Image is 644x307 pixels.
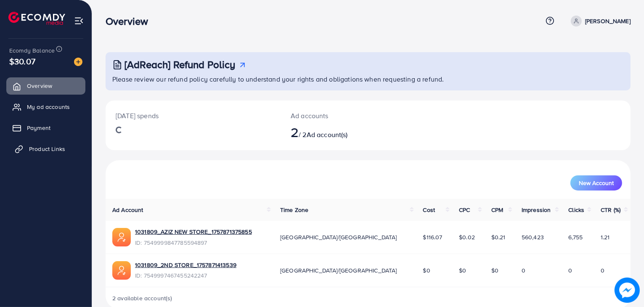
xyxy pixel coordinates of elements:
span: My ad accounts [27,103,70,111]
span: CPC [459,206,470,214]
span: $0 [491,266,498,275]
p: [DATE] spends [116,111,270,121]
span: CTR (%) [601,206,620,214]
span: 6,755 [568,233,583,241]
span: Product Links [29,145,65,153]
img: image [615,278,640,303]
span: Ad Account [112,206,143,214]
a: Payment [6,119,85,136]
span: 0 [522,266,525,275]
img: menu [74,16,84,26]
span: $0 [423,266,430,275]
a: My ad accounts [6,98,85,115]
span: 2 available account(s) [112,294,172,302]
h3: [AdReach] Refund Policy [125,58,236,71]
span: $30.07 [9,55,35,67]
img: logo [8,12,65,25]
span: $0.02 [459,233,475,241]
p: Ad accounts [291,111,402,121]
p: Please review our refund policy carefully to understand your rights and obligations when requesti... [112,74,625,84]
span: 560,423 [522,233,544,241]
span: Ad account(s) [307,130,348,139]
a: 1031809_2ND STORE_1757871413539 [135,261,236,269]
span: $116.07 [423,233,443,241]
img: ic-ads-acc.e4c84228.svg [112,228,131,246]
span: Overview [27,82,52,90]
span: $0.21 [491,233,506,241]
span: 1.21 [601,233,610,241]
a: [PERSON_NAME] [567,16,631,26]
span: CPM [491,206,503,214]
span: Clicks [568,206,584,214]
a: 1031809_AZIZ NEW STORE_1757871375855 [135,228,252,236]
span: [GEOGRAPHIC_DATA]/[GEOGRAPHIC_DATA] [280,266,397,275]
span: ID: 7549997467455242247 [135,271,236,280]
span: ID: 7549999847785594897 [135,238,252,247]
span: $0 [459,266,466,275]
img: ic-ads-acc.e4c84228.svg [112,261,131,280]
span: 0 [568,266,572,275]
h2: / 2 [291,124,402,140]
span: Impression [522,206,551,214]
h3: Overview [106,15,155,27]
span: Payment [27,124,50,132]
span: Cost [423,206,435,214]
span: [GEOGRAPHIC_DATA]/[GEOGRAPHIC_DATA] [280,233,397,241]
span: 2 [291,122,299,142]
a: Product Links [6,140,85,157]
a: Overview [6,77,85,94]
span: Ecomdy Balance [9,46,55,55]
p: [PERSON_NAME] [585,16,631,26]
button: New Account [570,175,622,191]
span: Time Zone [280,206,308,214]
span: New Account [579,180,614,186]
img: image [74,58,82,66]
span: 0 [601,266,604,275]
